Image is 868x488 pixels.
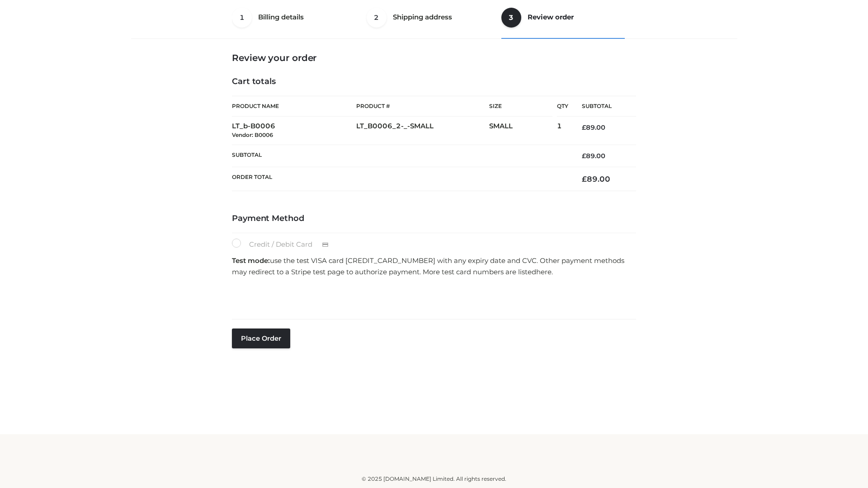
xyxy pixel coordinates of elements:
span: £ [582,123,586,131]
img: Credit / Debit Card [317,239,334,250]
td: SMALL [489,117,557,145]
strong: Test mode: [232,256,270,265]
small: Vendor: B0006 [232,131,273,138]
td: LT_B0006_2-_-SMALL [356,117,489,145]
h4: Payment Method [232,214,636,224]
td: 1 [557,117,568,145]
th: Size [489,96,552,117]
label: Credit / Debit Card [232,239,338,250]
td: LT_b-B0006 [232,117,356,145]
th: Product Name [232,96,356,117]
h4: Cart totals [232,77,636,87]
h3: Review your order [232,52,636,63]
a: here [536,267,552,276]
bdi: 89.00 [582,174,610,183]
bdi: 89.00 [582,123,605,131]
span: £ [582,152,586,160]
th: Subtotal [568,96,636,117]
iframe: Secure payment input frame [230,281,634,314]
span: £ [582,174,587,183]
bdi: 89.00 [582,152,605,160]
th: Subtotal [232,145,568,167]
button: Place order [232,328,290,348]
th: Product # [356,96,489,117]
th: Order Total [232,167,568,191]
p: use the test VISA card [CREDIT_CARD_NUMBER] with any expiry date and CVC. Other payment methods m... [232,255,636,278]
div: © 2025 [DOMAIN_NAME] Limited. All rights reserved. [134,474,734,483]
th: Qty [557,96,568,117]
